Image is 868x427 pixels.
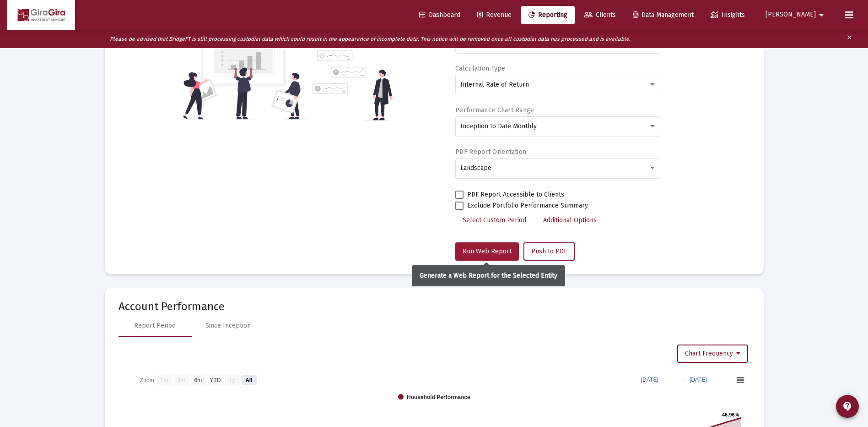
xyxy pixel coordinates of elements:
[633,11,694,19] span: Data Management
[816,6,827,24] mat-icon: arrow_drop_down
[722,412,739,417] text: 46.96%
[690,377,707,383] text: [DATE]
[210,377,221,383] text: YTD
[455,242,519,261] button: Run Web Report
[577,6,623,24] a: Clients
[477,11,512,19] span: Revenue
[119,302,750,311] mat-card-title: Account Performance
[641,377,658,383] text: [DATE]
[755,5,838,24] button: [PERSON_NAME]
[521,6,575,24] a: Reporting
[460,122,537,130] span: Inception to Date Monthly
[584,11,616,19] span: Clients
[463,247,512,255] span: Run Web Report
[470,6,519,24] a: Revenue
[543,216,597,224] span: Additional Options
[177,377,185,383] text: 3m
[455,65,505,72] label: Calculation Type
[14,6,68,24] img: Dashboard
[205,321,251,330] div: Since Inception
[463,216,526,224] span: Select Custom Period
[711,11,745,19] span: Insights
[460,81,529,88] span: Internal Rate of Return
[766,11,816,19] span: [PERSON_NAME]
[412,6,468,24] a: Dashboard
[467,200,588,211] span: Exclude Portfolio Performance Summary
[455,106,534,114] label: Performance Chart Range
[245,377,252,383] text: All
[419,11,460,19] span: Dashboard
[229,377,235,383] text: 1y
[181,30,307,120] img: reporting
[523,242,575,261] button: Push to PDF
[160,377,168,383] text: 1m
[842,401,853,412] mat-icon: contact_support
[194,377,202,383] text: 6m
[140,377,154,383] text: Zoom
[460,164,491,172] span: Landscape
[110,36,631,42] i: Please be advised that BridgeFT is still processing custodial data which could result in the appe...
[528,11,567,19] span: Reporting
[703,6,752,24] a: Insights
[846,32,853,46] mat-icon: clear
[531,247,567,255] span: Push to PDF
[680,377,686,383] text: →
[625,6,701,24] a: Data Management
[313,50,393,120] img: reporting-alt
[467,189,564,200] span: PDF Report Accessible to Clients
[407,394,470,400] text: Household Performance
[134,321,176,330] div: Report Period
[455,148,526,156] label: PDF Report Orientation
[677,345,748,363] button: Chart Frequency
[685,350,740,357] span: Chart Frequency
